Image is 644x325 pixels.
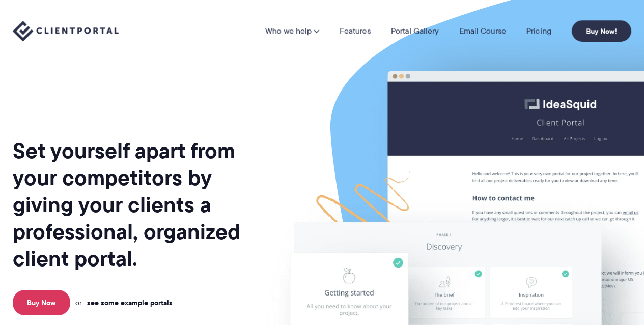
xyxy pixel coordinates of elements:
[75,298,82,307] span: or
[572,20,631,42] a: Buy Now!
[87,298,173,307] a: see some example portals
[13,290,70,315] a: Buy Now
[526,27,551,35] a: Pricing
[13,137,260,272] h1: Set yourself apart from your competitors by giving your clients a professional, organized client ...
[340,27,371,35] a: Features
[391,27,439,35] a: Portal Gallery
[459,27,506,35] a: Email Course
[265,27,319,35] a: Who we help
